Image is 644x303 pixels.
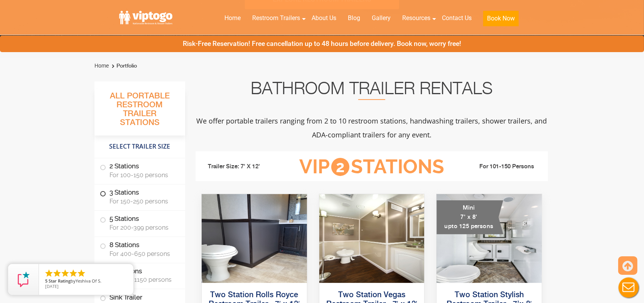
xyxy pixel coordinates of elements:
[319,194,425,283] img: Side view of two station restroom trailer with separate doors for males and females
[44,269,54,278] li: 
[202,194,307,283] img: Side view of two station restroom trailer with separate doors for males and females
[100,263,180,287] label: 10 Stations
[45,283,59,289] span: [DATE]
[201,155,287,178] li: Trailer Size: 7' X 12'
[100,158,180,182] label: 2 Stations
[196,81,548,100] h2: Bathroom Trailer Rentals
[437,194,542,283] img: A mini restroom trailer with two separate stations and separate doors for males and females
[94,63,109,69] a: Home
[613,272,644,303] button: Live Chat
[196,114,548,142] p: We offer portable trailers ranging from 2 to 10 restroom stations, handwashing trailers, shower t...
[110,171,176,179] span: For 100-150 persons
[246,10,306,27] a: Restroom Trailers
[52,269,62,278] li: 
[69,269,78,278] li: 
[477,10,524,31] a: Book Now
[483,11,519,26] button: Book Now
[61,269,70,278] li: 
[49,278,71,284] span: Star Rating
[366,10,396,27] a: Gallery
[110,250,176,257] span: For 400-650 persons
[331,158,349,176] span: 2
[342,10,366,27] a: Blog
[436,10,477,27] a: Contact Us
[16,272,31,287] img: Review Rating
[437,200,503,234] div: Mini 7' x 8' upto 125 persons
[100,185,180,208] label: 3 Stations
[76,278,101,284] span: Yeshiva Of S.
[110,276,176,283] span: For 500-1150 persons
[77,269,86,278] li: 
[94,139,185,154] h4: Select Trailer Size
[456,162,543,171] li: For 101-150 Persons
[45,278,47,284] span: 5
[219,10,246,27] a: Home
[100,211,180,235] label: 5 Stations
[110,224,176,231] span: For 200-399 persons
[110,198,176,205] span: For 150-250 persons
[110,61,137,71] li: Portfolio
[94,89,185,135] h3: All Portable Restroom Trailer Stations
[306,10,342,27] a: About Us
[287,156,456,178] h3: VIP Stations
[45,279,127,284] span: by
[396,10,436,27] a: Resources
[100,237,180,261] label: 8 Stations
